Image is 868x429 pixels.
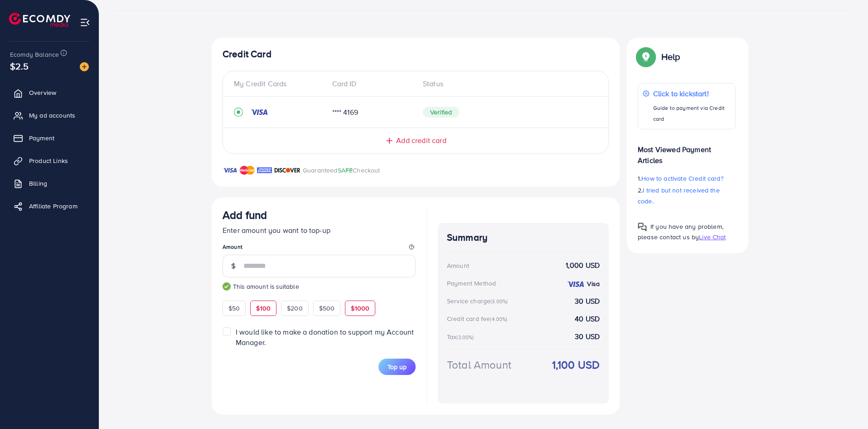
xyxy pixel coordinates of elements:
span: I tried but not received the code. [638,186,720,206]
div: Credit card fee [447,314,510,323]
small: This amount is suitable [223,282,416,291]
span: I would like to make a donation to support my Account Manager. [236,327,414,347]
span: Product Links [29,156,68,165]
span: Billing [29,179,47,188]
p: 1. [638,173,736,184]
strong: 30 USD [575,296,600,306]
a: Payment [7,129,92,147]
span: $100 [256,304,271,313]
span: Ecomdy Balance [10,50,59,59]
div: Payment Method [447,279,496,288]
div: Card ID [325,79,416,89]
strong: Visa [587,279,600,288]
strong: 1,000 USD [566,260,600,271]
div: Status [416,79,597,89]
h4: Summary [447,232,600,243]
p: Most Viewed Payment Articles [638,137,736,166]
p: Enter amount you want to top-up [223,225,416,236]
img: menu [80,17,90,28]
a: Affiliate Program [7,197,92,215]
img: image [80,62,89,71]
span: Top up [388,362,407,371]
legend: Amount [223,243,416,254]
span: $200 [287,304,303,313]
img: credit [250,108,268,116]
div: Total Amount [447,357,511,373]
span: Verified [423,107,459,118]
p: Guide to payment via Credit card [653,103,731,124]
span: $50 [228,304,240,313]
small: (3.00%) [456,334,474,341]
img: brand [240,165,255,176]
img: logo [9,13,70,27]
small: (4.00%) [490,316,507,323]
img: brand [257,165,272,176]
img: Popup guide [638,49,654,65]
span: SAFE [338,166,353,175]
img: brand [274,165,301,176]
span: Overview [29,88,56,97]
span: Live Chat [699,232,726,242]
p: Guaranteed Checkout [303,165,380,176]
img: brand [223,165,238,176]
div: Amount [447,261,469,270]
span: How to activate Credit card? [641,174,723,183]
strong: 30 USD [575,331,600,342]
a: My ad accounts [7,106,92,124]
small: (3.00%) [490,298,508,305]
span: $1000 [351,304,369,313]
strong: 40 USD [575,314,600,324]
span: Add credit card [396,135,446,146]
span: Payment [29,133,54,143]
p: 2. [638,185,736,207]
img: Popup guide [638,222,647,232]
p: Click to kickstart! [653,88,731,99]
h3: Add fund [223,208,267,222]
div: Tax [447,332,477,341]
p: Help [661,51,680,62]
strong: 1,100 USD [552,357,600,373]
h4: Credit Card [223,49,609,60]
a: Product Links [7,152,92,170]
span: $500 [319,304,335,313]
a: Billing [7,174,92,192]
span: My ad accounts [29,111,75,120]
a: Overview [7,84,92,102]
button: Top up [378,359,416,375]
div: Service charge [447,296,510,306]
img: guide [223,282,231,291]
svg: record circle [234,108,243,117]
img: credit [567,281,585,288]
iframe: Chat [829,388,861,422]
div: My Credit Cards [234,79,325,89]
span: $2.5 [10,59,29,73]
span: If you have any problem, please contact us by [638,222,723,242]
span: Affiliate Program [29,202,78,211]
